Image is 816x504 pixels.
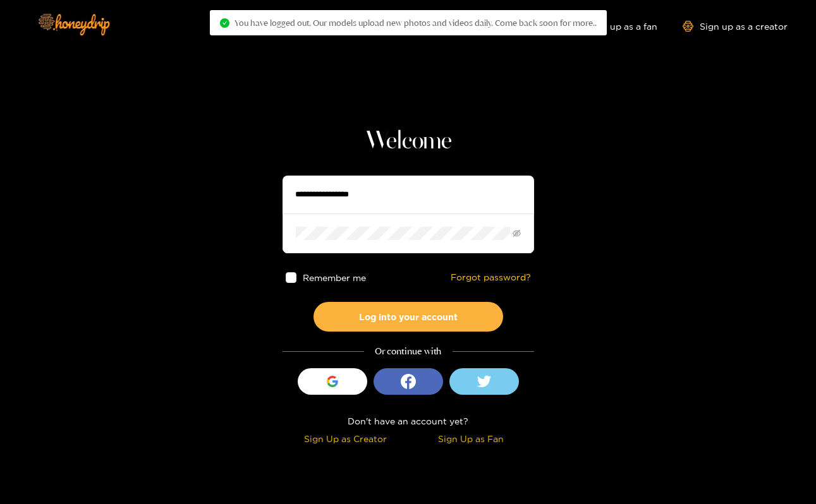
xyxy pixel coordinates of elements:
[314,302,503,332] button: Log into your account
[220,18,229,28] span: check-circle
[683,21,788,32] a: Sign up as a creator
[283,414,534,428] div: Don't have an account yet?
[283,344,534,359] div: Or continue with
[283,126,534,157] h1: Welcome
[286,431,405,446] div: Sign Up as Creator
[571,21,657,32] a: Sign up as a fan
[234,18,597,28] span: You have logged out. Our models upload new photos and videos daily. Come back soon for more..
[302,273,365,282] span: Remember me
[451,272,531,283] a: Forgot password?
[513,229,521,237] span: eye-invisible
[411,431,531,446] div: Sign Up as Fan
